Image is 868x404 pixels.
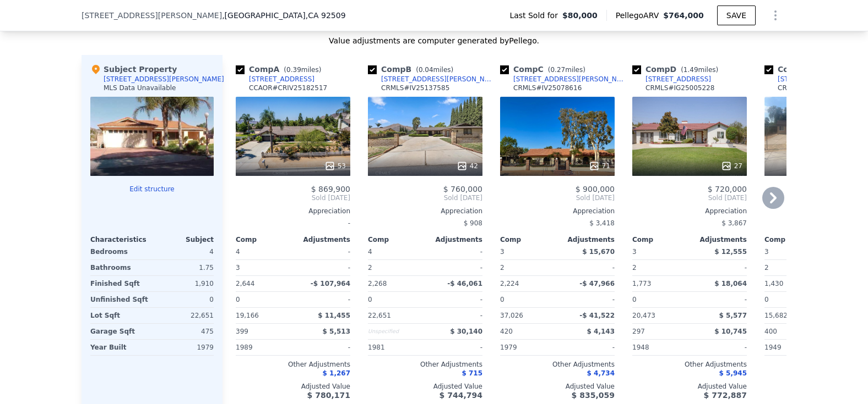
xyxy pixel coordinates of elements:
div: 2 [764,260,820,275]
div: Appreciation [632,207,747,215]
span: ( miles) [544,66,590,74]
span: 0.27 [550,66,565,74]
div: 1,910 [154,276,214,291]
span: Pellego ARV [616,10,664,21]
div: Comp [236,235,293,244]
span: $ 30,140 [450,328,482,335]
span: Sold [DATE] [368,193,482,202]
span: $ 4,143 [587,328,615,335]
div: 1979 [500,340,555,355]
div: 0 [154,292,214,307]
div: Lot Sqft [90,308,150,323]
div: CRMLS # IV25137585 [381,84,449,92]
span: 1,430 [764,280,783,287]
span: $80,000 [562,10,598,21]
span: $ 908 [464,219,482,227]
span: 0 [632,296,637,303]
span: $ 720,000 [708,185,747,193]
div: Comp E [764,64,854,75]
div: Appreciation [368,207,482,215]
div: - [560,340,615,355]
span: 0 [764,296,769,303]
div: Comp A [236,64,325,75]
span: $764,000 [663,11,704,20]
span: , CA 92509 [306,11,346,20]
span: , [GEOGRAPHIC_DATA] [222,10,345,21]
a: [STREET_ADDRESS] [632,75,711,84]
div: Characteristics [90,235,152,244]
div: Comp C [500,64,590,75]
span: 420 [500,328,513,335]
a: [STREET_ADDRESS][PERSON_NAME] [500,75,628,84]
div: Subject [152,235,214,244]
span: $ 5,945 [719,369,747,377]
span: $ 3,867 [721,219,747,227]
span: 0.04 [419,66,433,74]
div: Other Adjustments [632,360,747,369]
div: 3 [236,260,291,275]
span: Sold [DATE] [500,193,615,202]
span: 0.39 [286,66,301,74]
div: Other Adjustments [500,360,615,369]
span: 1,773 [632,280,651,287]
span: 0 [236,296,240,303]
div: 1.75 [154,260,214,275]
div: Garage Sqft [90,324,150,339]
div: Unspecified [368,324,423,339]
div: Comp [368,235,425,244]
a: [STREET_ADDRESS] [764,75,843,84]
span: $ 18,064 [714,280,747,287]
span: $ 772,887 [704,391,747,400]
div: Adjusted Value [236,382,350,391]
span: $ 5,513 [323,328,350,335]
div: 1979 [154,340,214,355]
span: $ 869,900 [311,185,350,193]
a: [STREET_ADDRESS][PERSON_NAME] [368,75,496,84]
div: Unfinished Sqft [90,292,150,307]
div: MLS Data Unavailable [104,84,176,92]
span: $ 715 [462,369,482,377]
div: Other Adjustments [236,360,350,369]
button: SAVE [717,5,756,25]
div: Comp [632,235,690,244]
span: Sold [DATE] [632,193,747,202]
div: - [692,292,747,307]
div: Adjustments [425,235,482,244]
div: 1949 [764,340,820,355]
span: Last Sold for [509,10,562,21]
div: Bathrooms [90,260,150,275]
div: - [295,260,350,275]
div: 2 [500,260,555,275]
span: -$ 41,522 [579,312,615,319]
span: $ 10,745 [714,328,747,335]
div: 27 [721,161,742,171]
div: - [427,260,482,275]
div: Adjusted Value [368,382,482,391]
div: CRMLS # IV25078616 [513,84,582,92]
div: [STREET_ADDRESS][PERSON_NAME] [381,75,496,84]
span: 19,166 [236,312,259,319]
div: [STREET_ADDRESS] [645,75,711,84]
div: CRMLS # IG25005228 [645,84,714,92]
div: 53 [324,161,346,171]
div: 1948 [632,340,687,355]
div: Comp B [368,64,458,75]
div: 4 [154,244,214,259]
a: [STREET_ADDRESS] [236,75,314,84]
span: ( miles) [411,66,458,74]
span: $ 4,734 [587,369,615,377]
div: - [236,215,350,231]
span: $ 760,000 [443,185,482,193]
div: Bedrooms [90,244,150,259]
span: Sold [DATE] [236,193,350,202]
span: 4 [236,248,240,256]
div: 2 [368,260,423,275]
div: Adjusted Value [500,382,615,391]
span: $ 744,794 [440,391,482,400]
div: 71 [589,161,610,171]
span: 2,644 [236,280,254,287]
div: - [692,340,747,355]
div: Adjusted Value [632,382,747,391]
div: - [427,308,482,323]
span: 15,682 [764,312,788,319]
